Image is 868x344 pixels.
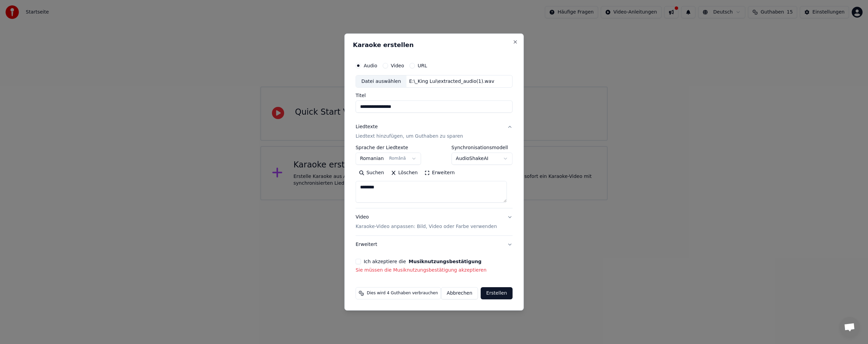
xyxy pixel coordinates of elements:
p: Liedtext hinzufügen, um Guthaben zu sparen [356,133,463,140]
span: Dies wird 4 Guthaben verbrauchen [367,291,438,296]
button: Löschen [388,168,421,179]
button: Erweitert [356,236,513,253]
button: Erstellen [481,287,512,299]
label: Audio [364,63,377,68]
h2: Karaoke erstellen [353,42,515,48]
label: Sprache der Liedtexte [356,145,421,150]
button: VideoKaraoke-Video anpassen: Bild, Video oder Farbe verwenden [356,209,513,236]
label: Titel [356,93,513,98]
div: Video [356,214,497,230]
div: LiedtexteLiedtext hinzufügen, um Guthaben zu sparen [356,145,513,208]
p: Sie müssen die Musiknutzungsbestätigung akzeptieren [356,267,513,274]
button: LiedtexteLiedtext hinzufügen, um Guthaben zu sparen [356,118,513,145]
label: Video [391,63,404,68]
div: E:\_King Lui\extracted_audio(1).wav [407,78,497,85]
button: Erweitern [421,168,458,179]
label: Ich akzeptiere die [364,259,481,264]
div: Liedtexte [356,124,378,131]
button: Ich akzeptiere die [409,259,481,264]
label: Synchronisationsmodell [451,145,512,150]
p: Karaoke-Video anpassen: Bild, Video oder Farbe verwenden [356,223,497,230]
div: Datei auswählen [356,75,407,88]
label: URL [418,63,427,68]
button: Suchen [356,168,388,179]
button: Abbrechen [441,287,478,299]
